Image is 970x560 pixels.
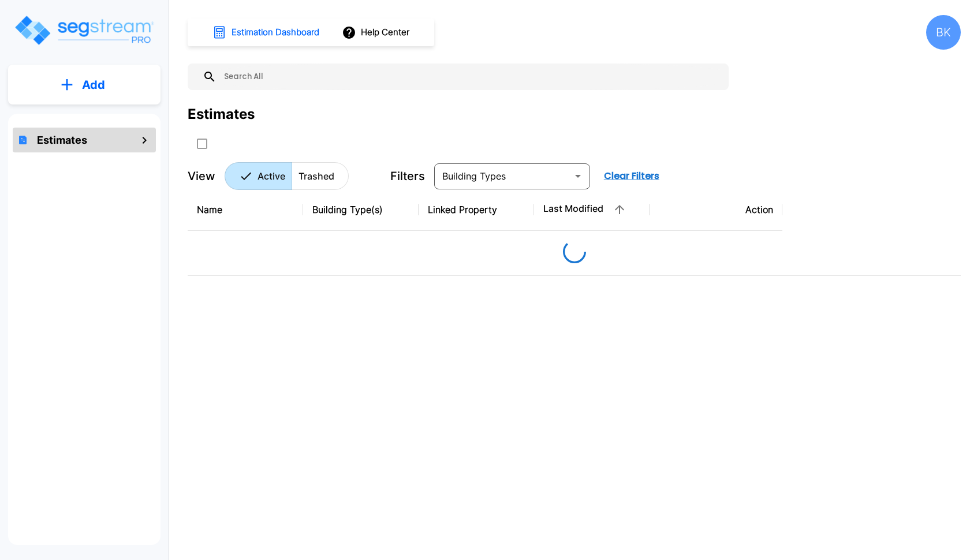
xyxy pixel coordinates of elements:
input: Building Types [438,168,568,184]
button: Estimation Dashboard [208,20,326,44]
th: Last Modified [534,189,650,231]
div: Name [197,203,294,216]
p: Add [82,76,105,94]
div: Platform [225,162,349,190]
button: Clear Filters [599,165,664,188]
p: Filters [390,167,425,185]
input: Search All [217,64,723,90]
p: Active [258,169,285,183]
th: Linked Property [419,189,534,231]
div: BK [926,15,961,50]
button: Active [225,162,292,190]
button: Add [8,68,161,102]
th: Action [650,189,782,231]
button: Trashed [292,162,349,190]
button: SelectAll [191,132,214,155]
th: Building Type(s) [303,189,419,231]
p: View [188,167,215,185]
h1: Estimates [37,132,87,148]
h1: Estimation Dashboard [232,26,319,39]
img: Logo [13,14,155,47]
div: Estimates [188,104,255,125]
button: Open [570,168,586,184]
button: Help Center [339,21,414,43]
p: Trashed [299,169,334,183]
